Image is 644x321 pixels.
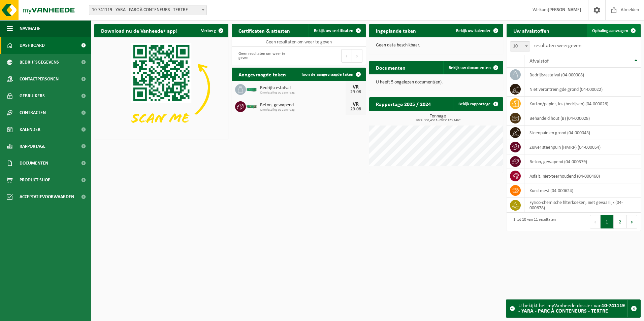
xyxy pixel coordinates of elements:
[20,104,46,121] span: Contracten
[376,80,496,85] p: U heeft 5 ongelezen document(en).
[373,114,503,122] h3: Tonnage
[20,71,59,87] span: Contactpersonen
[232,24,297,37] h2: Certificaten & attesten
[232,68,293,81] h2: Aangevraagde taken
[507,24,556,37] h2: Uw afvalstoffen
[349,90,362,95] div: 29-08
[89,5,206,15] span: 10-741119 - YARA - PARC À CONTENEURS - TERTRE
[456,29,491,33] span: Bekijk uw kalender
[510,41,530,51] span: 10
[524,111,641,126] td: behandeld hout (B) (04-000028)
[524,68,641,82] td: bedrijfsrestafval (04-000008)
[592,29,628,33] span: Ophaling aanvragen
[341,49,352,63] button: Previous
[260,103,346,108] span: Beton, gewapend
[196,24,228,37] button: Verberg
[20,155,48,172] span: Documenten
[309,24,365,37] a: Bekijk uw certificaten
[534,43,581,48] label: resultaten weergeven
[369,97,438,110] h2: Rapportage 2025 / 2024
[510,214,556,229] div: 1 tot 10 van 11 resultaten
[524,154,641,169] td: beton, gewapend (04-000379)
[201,29,216,33] span: Verberg
[451,24,503,37] a: Bekijk uw kalender
[453,97,503,111] a: Bekijk rapportage
[548,7,581,12] strong: [PERSON_NAME]
[20,20,40,37] span: Navigatie
[235,48,295,63] div: Geen resultaten om weer te geven
[524,183,641,198] td: kunstmest (04-000624)
[614,215,627,228] button: 2
[524,198,641,213] td: fysico-chemische filterkoeken, niet gevaarlijk (04-000678)
[94,24,184,37] h2: Download nu de Vanheede+ app!
[518,303,625,314] strong: 10-741119 - YARA - PARC À CONTENEURS - TERTRE
[524,82,641,97] td: niet verontreinigde grond (04-000022)
[449,66,491,70] span: Bekijk uw documenten
[590,215,601,228] button: Previous
[524,169,641,183] td: asfalt, niet-teerhoudend (04-000460)
[627,215,637,228] button: Next
[89,5,207,15] span: 10-741119 - YARA - PARC À CONTENEURS - TERTRE
[369,61,412,74] h2: Documenten
[352,49,362,63] button: Next
[20,37,45,54] span: Dashboard
[20,121,40,138] span: Kalender
[369,24,423,37] h2: Ingeplande taken
[260,91,346,95] span: Omwisseling op aanvraag
[232,37,366,47] td: Geen resultaten om weer te geven
[524,126,641,140] td: steenpuin en grond (04-000043)
[443,61,503,74] a: Bekijk uw documenten
[510,42,530,51] span: 10
[518,300,627,317] div: U bekijkt het myVanheede dossier van
[524,140,641,154] td: zuiver steenpuin (HMRP) (04-000054)
[20,172,50,188] span: Product Shop
[94,37,228,138] img: Download de VHEPlus App
[529,59,549,64] span: Afvalstof
[296,68,365,81] a: Toon de aangevraagde taken
[524,97,641,111] td: karton/papier, los (bedrijven) (04-000026)
[587,24,640,37] a: Ophaling aanvragen
[20,87,45,104] span: Gebruikers
[20,188,74,205] span: Acceptatievoorwaarden
[260,85,346,91] span: Bedrijfsrestafval
[301,72,353,77] span: Toon de aangevraagde taken
[246,86,257,92] img: HK-XC-20-GN-00
[20,54,59,71] span: Bedrijfsgegevens
[349,84,362,90] div: VR
[373,119,503,122] span: 2024: 330,450 t - 2025: 123,146 t
[260,108,346,112] span: Omwisseling op aanvraag
[20,138,45,155] span: Rapportage
[349,107,362,112] div: 29-08
[246,103,257,109] img: HK-XC-10-GN-00
[376,43,496,48] p: Geen data beschikbaar.
[349,102,362,107] div: VR
[601,215,614,228] button: 1
[314,29,353,33] span: Bekijk uw certificaten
